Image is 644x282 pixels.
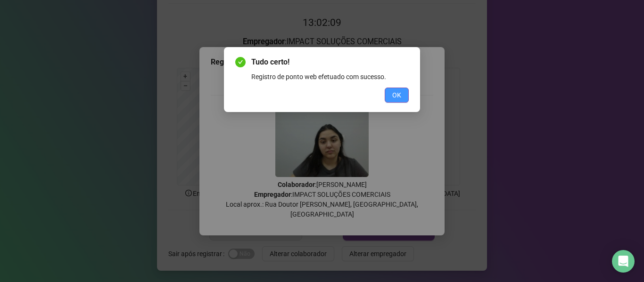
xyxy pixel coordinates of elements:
[251,56,409,68] span: Tudo certo!
[385,88,409,103] button: OK
[251,72,409,82] div: Registro de ponto web efetuado com sucesso.
[235,57,246,67] span: check-circle
[612,250,635,273] div: Open Intercom Messenger
[392,90,401,100] span: OK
